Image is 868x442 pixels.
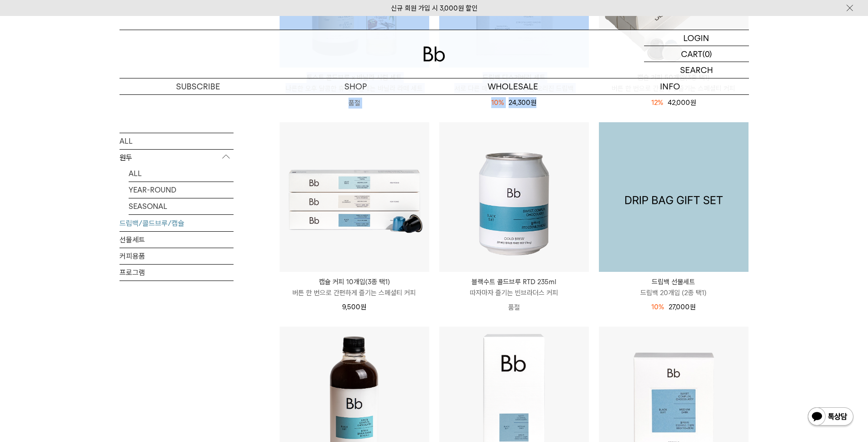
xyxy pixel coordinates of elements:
p: 품절 [439,298,589,317]
p: 드립백 20개입 (2종 택1) [599,287,748,298]
a: 선물세트 [120,231,234,247]
a: 커피용품 [120,248,234,264]
p: 품절 [280,94,429,112]
p: WHOLESALE [434,78,592,94]
a: 신규 회원 가입 시 3,000원 할인 [391,4,478,12]
p: 버튼 한 번으로 간편하게 즐기는 스페셜티 커피 [280,287,429,298]
a: 프로그램 [120,264,234,280]
p: LOGIN [683,30,709,46]
a: 드립백 선물세트 드립백 20개입 (2종 택1) [599,276,748,298]
a: 드립백/콜드브루/캡슐 [120,215,234,231]
span: 24,300 [509,99,536,107]
p: 드립백 선물세트 [599,276,748,287]
span: 27,000 [669,303,696,311]
span: 42,000 [668,99,696,107]
a: ALL [129,165,234,181]
p: (0) [702,46,712,62]
span: 원 [690,303,696,311]
p: 캡슐 커피 10개입(3종 택1) [280,276,429,287]
span: 9,500 [342,303,366,311]
a: LOGIN [644,30,749,46]
a: 블랙수트 콜드브루 RTD 235ml 따자마자 즐기는 빈브라더스 커피 [439,276,589,298]
p: INFO [592,78,749,94]
img: 1000000068_add2_01.png [599,122,748,272]
a: SUBSCRIBE [120,78,277,94]
p: 원두 [120,149,234,166]
p: SEARCH [680,62,713,78]
img: 캡슐 커피 10개입(3종 택1) [280,122,429,272]
img: 로고 [423,47,445,62]
img: 블랙수트 콜드브루 RTD 235ml [439,122,589,272]
a: 캡슐 커피 10개입(3종 택1) 버튼 한 번으로 간편하게 즐기는 스페셜티 커피 [280,276,429,298]
p: CART [681,46,702,62]
span: 원 [360,303,366,311]
a: YEAR-ROUND [129,182,234,198]
span: 원 [530,99,536,107]
a: ALL [120,133,234,149]
div: 10% [651,302,664,312]
p: 블랙수트 콜드브루 RTD 235ml [439,276,589,287]
div: 10% [491,97,504,108]
a: SEASONAL [129,198,234,214]
p: 따자마자 즐기는 빈브라더스 커피 [439,287,589,298]
div: 12% [651,97,663,108]
a: 드립백 선물세트 [599,122,748,272]
a: SHOP [277,78,434,94]
img: 카카오톡 채널 1:1 채팅 버튼 [807,406,854,428]
span: 원 [690,99,696,107]
a: CART (0) [644,46,749,62]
